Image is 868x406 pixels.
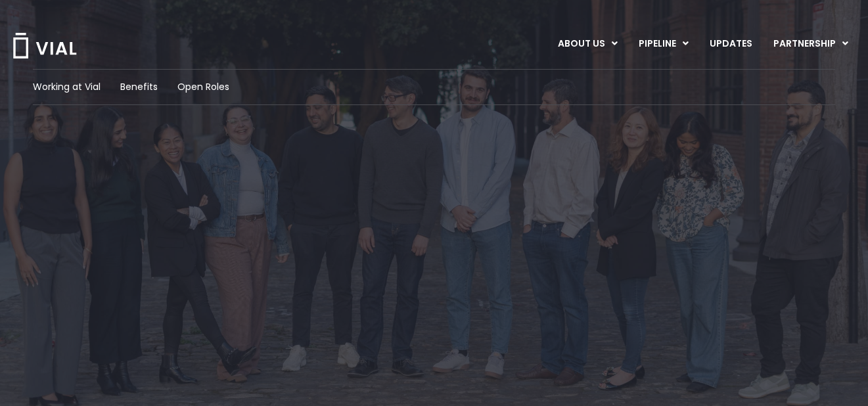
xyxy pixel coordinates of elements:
[12,33,78,58] img: Vial Logo
[547,33,628,55] a: ABOUT USMenu Toggle
[763,33,859,55] a: PARTNERSHIPMenu Toggle
[33,80,101,94] a: Working at Vial
[177,80,229,94] a: Open Roles
[120,80,158,94] a: Benefits
[628,33,698,55] a: PIPELINEMenu Toggle
[699,33,762,55] a: UPDATES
